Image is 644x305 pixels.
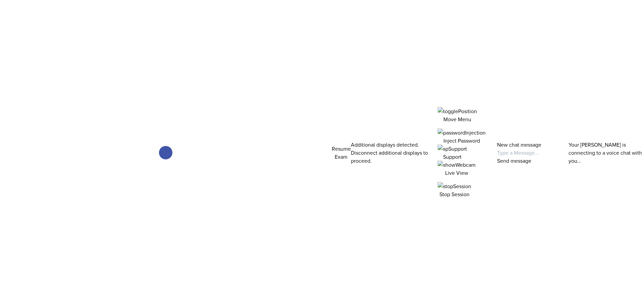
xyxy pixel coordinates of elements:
p: Stop Session [438,190,471,198]
button: Resume Exam [332,145,351,161]
p: Support [438,153,467,161]
label: New chat message [497,141,541,148]
span: Send message [497,157,531,164]
button: Live View [438,161,476,177]
span: Additional displays detected. Disconnect additional displays to proceed. [351,141,428,164]
button: Stop Session [438,182,471,198]
input: Type a Message... [497,149,555,157]
p: Move Menu [438,115,477,123]
button: Move Menu [438,107,477,123]
p: Inject Password [438,137,486,145]
p: Live View [438,169,476,177]
button: Support [438,145,467,161]
img: stopSession [438,182,471,190]
img: togglePosition [438,107,477,115]
img: showWebcam [438,161,476,169]
img: passwordInjection [438,129,486,137]
p: Your [PERSON_NAME] is connecting to a voice chat with you... [569,141,644,165]
img: spSupport [438,145,467,153]
button: Send message [497,157,531,165]
button: Inject Password [438,129,486,145]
